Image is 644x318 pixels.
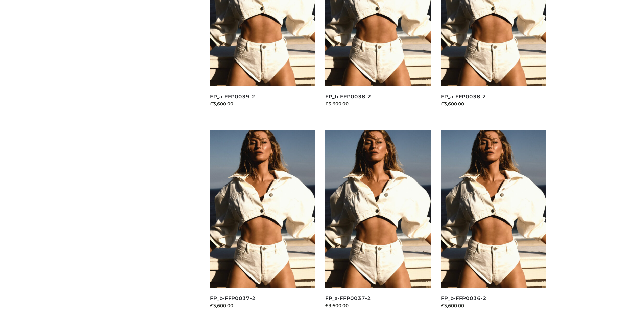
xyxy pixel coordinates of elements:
a: FP_a-FFP0039-2 [210,93,255,100]
div: £3,600.00 [325,100,431,107]
div: £3,600.00 [441,100,546,107]
a: FP_b-FFP0037-2 [210,295,256,301]
div: £3,600.00 [441,302,546,309]
a: FP_a-FFP0037-2 [325,295,371,301]
a: FP_b-FFP0036-2 [441,295,486,301]
a: FP_b-FFP0038-2 [325,93,371,100]
a: FP_a-FFP0038-2 [441,93,486,100]
div: £3,600.00 [210,100,315,107]
div: £3,600.00 [210,302,315,309]
div: £3,600.00 [325,302,431,309]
